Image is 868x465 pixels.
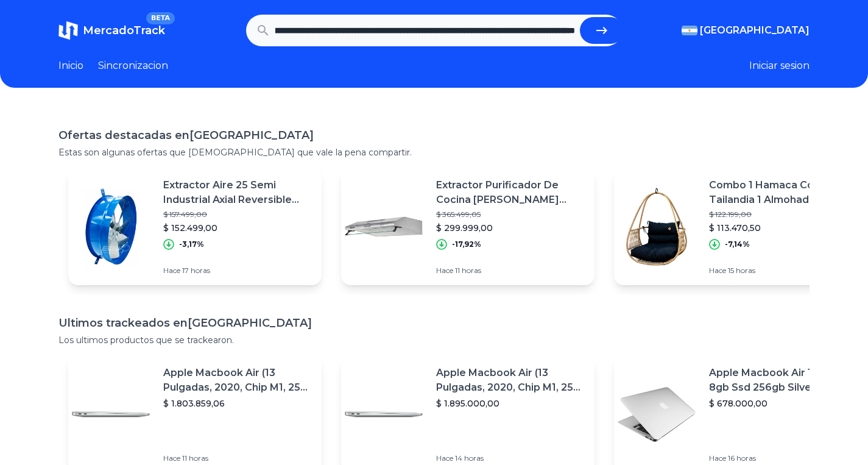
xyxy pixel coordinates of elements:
img: MercadoTrack [58,21,78,40]
a: MercadoTrackBETA [58,21,165,40]
button: [GEOGRAPHIC_DATA] [682,23,810,38]
h1: Ofertas destacadas en [GEOGRAPHIC_DATA] [58,127,810,144]
p: Apple Macbook Air 13 Core I5 8gb Ssd 256gb Silver [709,366,858,395]
p: Hace 17 horas [163,266,312,275]
img: Featured image [68,184,153,269]
a: Featured imageExtractor Purificador De Cocina [PERSON_NAME] Purify Plus Kp992 Color Plateado$ 365... [341,168,595,285]
span: BETA [146,12,175,24]
p: Extractor Purificador De Cocina [PERSON_NAME] Purify Plus Kp992 Color Plateado [436,178,585,207]
p: Hace 15 horas [709,266,858,275]
p: Hace 14 horas [436,453,585,463]
img: Featured image [68,372,153,457]
p: Extractor Aire 25 Semi Industrial Axial Reversible Axc25m14 [163,178,312,207]
p: Apple Macbook Air (13 Pulgadas, 2020, Chip M1, 256 Gb De Ssd, 8 Gb De Ram) - Plata [436,366,585,395]
p: $ 113.470,50 [709,222,858,234]
a: Featured imageExtractor Aire 25 Semi Industrial Axial Reversible Axc25m14$ 157.499,00$ 152.499,00... [68,168,322,285]
img: Argentina [682,26,697,35]
p: $ 678.000,00 [709,397,858,410]
p: Hace 16 horas [709,453,858,463]
p: Hace 11 horas [436,266,585,275]
a: Sincronizacion [98,59,168,73]
span: MercadoTrack [83,24,165,37]
a: Inicio [58,59,83,73]
p: $ 299.999,00 [436,222,585,234]
button: Iniciar sesion [749,59,810,73]
p: -17,92% [452,240,481,249]
p: Apple Macbook Air (13 Pulgadas, 2020, Chip M1, 256 Gb De Ssd, 8 Gb De Ram) - Plata [163,366,312,395]
img: Featured image [341,184,426,269]
p: $ 1.895.000,00 [436,397,585,410]
p: -3,17% [179,240,204,249]
img: Featured image [614,372,699,457]
a: Featured imageCombo 1 Hamaca Colgante Tailandia 1 Almohadón Varios Colores$ 122.199,00$ 113.470,5... [614,168,867,285]
img: Featured image [614,184,699,269]
p: Los ultimos productos que se trackearon. [58,334,810,346]
p: $ 365.499,05 [436,210,585,219]
span: [GEOGRAPHIC_DATA] [700,23,810,38]
p: Hace 11 horas [163,453,312,463]
p: -7,14% [725,240,750,249]
p: Combo 1 Hamaca Colgante Tailandia 1 Almohadón Varios Colores [709,178,858,207]
p: $ 157.499,00 [163,210,312,219]
p: $ 152.499,00 [163,222,312,234]
h1: Ultimos trackeados en [GEOGRAPHIC_DATA] [58,314,810,332]
p: Estas son algunas ofertas que [DEMOGRAPHIC_DATA] que vale la pena compartir. [58,146,810,158]
p: $ 122.199,00 [709,210,858,219]
img: Featured image [341,372,426,457]
p: $ 1.803.859,06 [163,397,312,410]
